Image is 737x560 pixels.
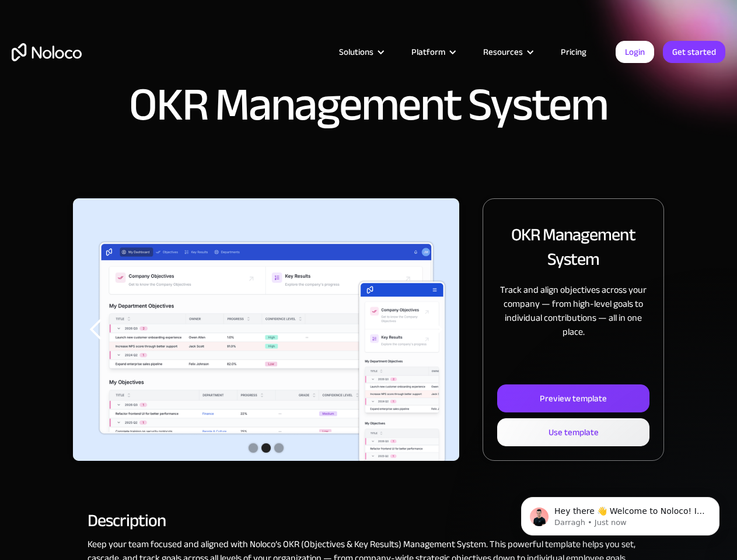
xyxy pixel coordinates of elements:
a: home [12,43,82,61]
div: Use template [549,425,599,440]
p: Track and align objectives across your company — from high-level goals to individual contribution... [497,283,649,339]
div: Show slide 3 of 3 [274,443,284,453]
div: Resources [483,44,523,60]
iframe: Intercom notifications message [504,473,737,554]
h2: OKR Management System [497,222,649,271]
div: Resources [469,44,546,60]
a: Use template [497,418,649,446]
div: Preview template [540,391,607,406]
div: 1 of 3 [73,198,459,461]
div: Show slide 2 of 3 [261,443,271,453]
div: Platform [397,44,469,60]
div: carousel [73,198,459,461]
a: Preview template [497,384,649,412]
h2: Description [88,515,649,526]
div: previous slide [73,198,120,461]
a: Login [616,41,654,63]
div: next slide [413,198,459,461]
a: Get started [663,41,725,63]
div: Solutions [324,44,397,60]
div: Platform [411,44,445,60]
div: Solutions [339,44,373,60]
a: Pricing [546,44,601,60]
div: Show slide 1 of 3 [249,443,258,453]
h1: OKR Management System [129,82,608,128]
